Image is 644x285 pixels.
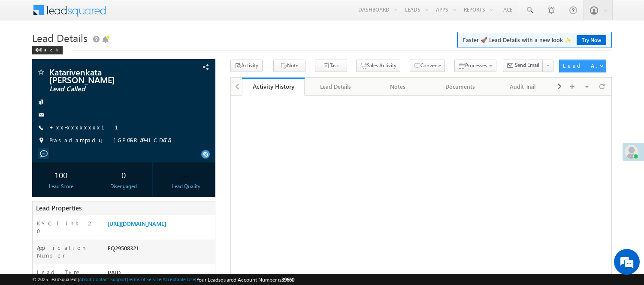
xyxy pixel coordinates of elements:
a: Back [32,45,67,53]
div: EQ29508321 [106,244,215,256]
div: 0 [97,167,150,183]
span: Katarivenkata [PERSON_NAME] [49,68,163,83]
span: © 2025 LeadSquared | | | | | [32,276,294,284]
span: Prasadampadu, [GEOGRAPHIC_DATA] [49,136,176,145]
a: Terms of Service [128,276,161,282]
a: Acceptable Use [163,276,195,282]
span: Send Email [515,61,539,69]
button: Sales Activity [356,60,400,72]
a: Documents [429,78,492,96]
button: Converse [410,60,445,72]
a: Notes [367,78,429,96]
div: Audit Trail [499,81,546,92]
button: Send Email [503,60,543,72]
label: Application Number [37,244,99,259]
div: Lead Actions [563,62,599,69]
div: Documents [436,81,484,92]
a: About [79,276,91,282]
a: +xx-xxxxxxxx11 [49,123,129,131]
button: Processes [454,60,496,72]
div: Back [32,46,63,54]
div: 100 [34,167,88,183]
span: Lead Called [49,85,163,93]
div: Notes [374,81,421,92]
label: KYC link 2_0 [37,219,99,235]
div: Lead Quality [160,183,213,190]
span: 39660 [281,276,294,283]
a: Contact Support [93,276,127,282]
a: [URL][DOMAIN_NAME] [108,220,166,227]
div: Activity History [248,82,298,90]
span: Processes [465,62,487,69]
div: PAID [106,268,215,280]
div: Lead Details [311,81,359,92]
button: Lead Actions [559,60,606,72]
span: Your Leadsquared Account Number is [197,276,294,283]
span: Lead Details [32,31,88,45]
div: -- [160,167,213,183]
button: Note [273,60,305,72]
a: Try Now [577,35,606,45]
div: Disengaged [97,183,150,190]
button: Activity [230,60,263,72]
a: Activity History [242,78,304,96]
a: Lead Details [305,78,367,96]
span: Lead Properties [36,204,82,212]
div: Lead Score [34,183,88,190]
a: Audit Trail [492,78,554,96]
label: Lead Type [37,268,82,276]
span: Faster 🚀 Lead Details with a new look ✨ [463,36,606,44]
button: Task [315,60,347,72]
